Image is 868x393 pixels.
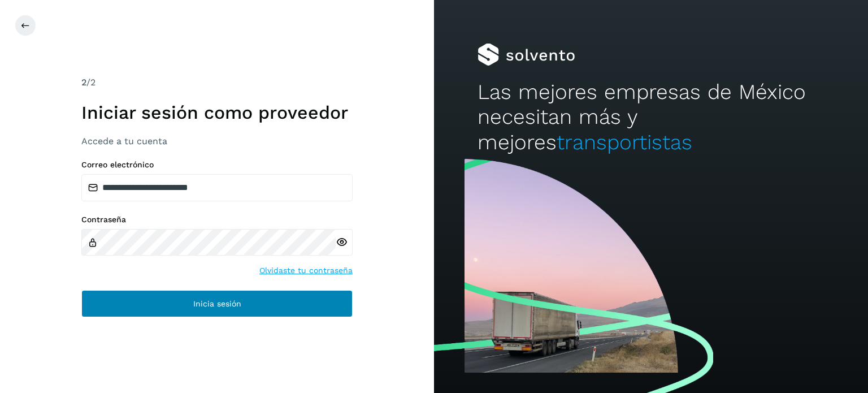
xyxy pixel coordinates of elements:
[557,130,692,154] span: transportistas
[478,80,824,155] h2: Las mejores empresas de México necesitan más y mejores
[81,77,86,88] span: 2
[193,300,241,308] span: Inicia sesión
[81,160,353,170] label: Correo electrónico
[81,215,353,224] label: Contraseña
[81,102,353,123] h1: Iniciar sesión como proveedor
[259,265,353,277] a: Olvidaste tu contraseña
[81,290,353,317] button: Inicia sesión
[81,136,353,146] h3: Accede a tu cuenta
[81,76,353,89] div: /2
